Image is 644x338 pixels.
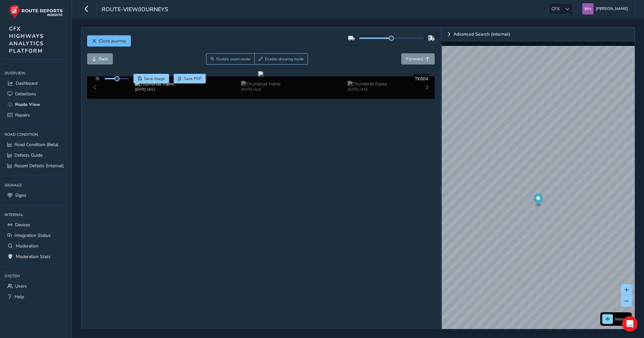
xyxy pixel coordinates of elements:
img: Thumbnail frame [348,81,387,87]
a: Defects Guide [5,150,67,160]
a: Dashboard [5,78,67,89]
a: Route View [5,99,67,110]
span: Network [615,316,630,322]
img: rr logo [9,4,63,19]
button: [PERSON_NAME] [582,3,630,14]
a: Integration Status [5,230,67,241]
button: PDF [174,74,206,83]
img: diamond-layout [582,3,594,14]
div: Road Condition [5,130,67,139]
span: Advanced Search (internal) [453,32,510,37]
span: Road Condition (Beta) [14,142,58,148]
div: Open Intercom Messenger [622,316,638,332]
div: Signage [5,180,67,190]
span: Enable drawing mode [265,56,304,62]
span: CFX HIGHWAYS ANALYTICS PLATFORM [9,25,44,55]
span: CFX [549,4,562,14]
span: Moderation Stats [16,254,50,260]
a: Users [5,281,67,291]
a: Detections [5,89,67,99]
span: [PERSON_NAME] [596,3,628,14]
span: Devices [15,222,30,228]
button: Zoom [206,53,255,65]
span: Help [14,294,24,300]
span: Repairs [15,112,30,118]
a: Signs [5,190,67,201]
a: Recent Defects (Internal) [5,160,67,171]
span: Moderation [16,243,39,249]
span: Users [15,283,27,289]
button: Back [87,53,113,65]
a: Help [5,291,67,302]
span: Save image [144,76,165,81]
a: Repairs [5,110,67,120]
button: Save [133,74,169,83]
span: route-view/journeys [102,5,168,14]
button: Forward [401,53,435,65]
span: Enable zoom mode [216,56,250,62]
div: Internal [5,210,67,220]
span: Save PDF [184,76,202,81]
a: Devices [5,220,67,230]
div: [DATE] 14:10 [241,87,280,92]
div: [DATE] 14:11 [135,87,174,92]
div: [DATE] 14:10 [348,87,387,92]
span: TK604 [415,76,428,82]
button: Draw [254,53,308,65]
a: Road Condition (Beta) [5,139,67,150]
a: Moderation Stats [5,251,67,262]
span: Close journey [99,38,126,44]
div: Map marker [534,194,542,207]
span: Recent Defects (Internal) [14,163,64,169]
div: System [5,271,67,281]
span: Detections [15,91,36,97]
span: Defects Guide [14,152,42,158]
span: Forward [406,56,423,62]
span: Route View [15,101,40,108]
a: Expand [442,27,635,41]
span: Dashboard [16,80,38,86]
button: Close journey [87,35,131,47]
img: Thumbnail frame [135,81,174,87]
div: Overview [5,68,67,78]
span: Signs [15,192,26,198]
a: Moderation [5,241,67,251]
span: Integration Status [14,232,51,238]
span: Back [99,56,108,62]
img: Thumbnail frame [241,81,280,87]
